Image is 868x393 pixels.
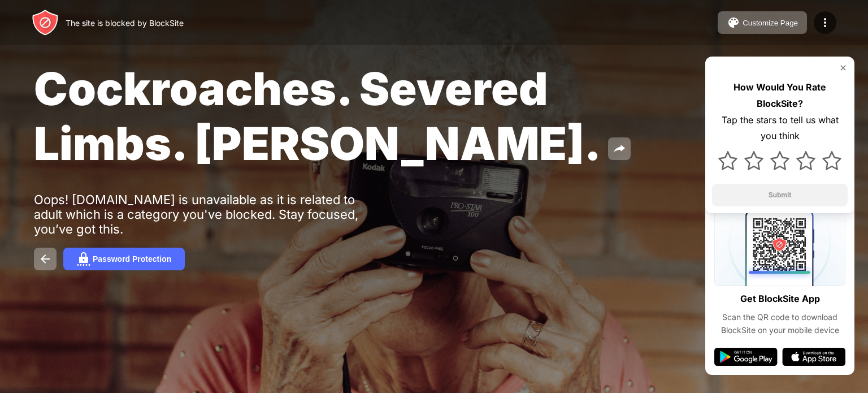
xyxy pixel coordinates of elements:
[839,63,848,72] img: rate-us-close.svg
[613,142,626,156] img: share.svg
[714,348,778,366] img: google-play.svg
[712,79,848,112] div: How Would You Rate BlockSite?
[744,151,763,170] img: star.svg
[34,61,601,171] span: Cockroaches. Severed Limbs. [PERSON_NAME].
[743,19,798,27] div: Customize Page
[712,112,848,145] div: Tap the stars to tell us what you think
[727,16,740,29] img: pallet.svg
[822,151,841,170] img: star.svg
[712,184,848,206] button: Submit
[77,252,90,266] img: password.svg
[32,9,59,36] img: header-logo.svg
[66,18,184,28] div: The site is blocked by BlockSite
[93,254,171,264] div: Password Protection
[718,151,737,170] img: star.svg
[782,348,845,366] img: app-store.svg
[63,248,185,270] button: Password Protection
[818,16,832,29] img: menu-icon.svg
[718,11,807,34] button: Customize Page
[38,252,52,266] img: back.svg
[34,192,383,236] div: Oops! [DOMAIN_NAME] is unavailable as it is related to adult which is a category you've blocked. ...
[796,151,815,170] img: star.svg
[770,151,789,170] img: star.svg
